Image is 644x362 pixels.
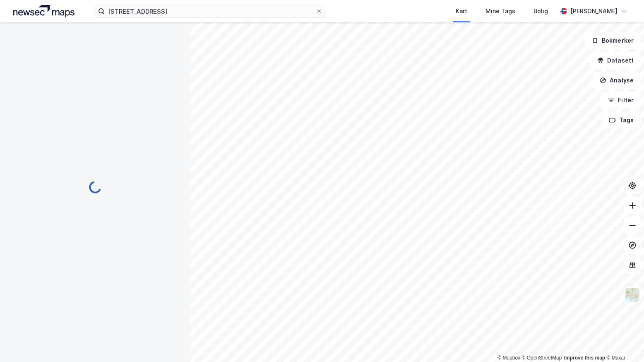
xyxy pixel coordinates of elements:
button: Datasett [590,52,641,69]
button: Bokmerker [585,32,641,49]
button: Tags [602,112,641,128]
input: Søk på adresse, matrikkel, gårdeiere, leietakere eller personer [105,5,316,17]
a: Improve this map [564,355,605,361]
div: Bolig [533,6,548,16]
img: Z [625,287,640,303]
div: Mine Tags [485,6,515,16]
div: [PERSON_NAME] [570,6,618,16]
a: Mapbox [497,355,520,361]
button: Filter [601,92,641,109]
iframe: Chat Widget [603,322,644,362]
img: spinner.a6d8c91a73a9ac5275cf975e30b51cfb.svg [89,181,102,194]
a: OpenStreetMap [522,355,562,361]
div: Kart [456,6,467,16]
img: logo.a4113a55bc3d86da70a041830d287a7e.svg [13,5,74,17]
button: Analyse [593,72,641,89]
